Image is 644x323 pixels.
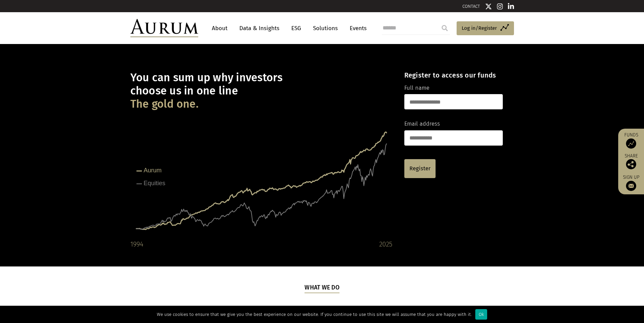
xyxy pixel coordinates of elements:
[475,309,487,320] div: Ok
[508,3,514,10] img: Linkedin icon
[130,71,392,111] h1: You can sum up why investors choose us in one line
[457,21,514,36] a: Log in/Register
[130,239,143,250] div: 1994
[236,22,283,35] a: Data & Insights
[404,120,440,128] label: Email address
[379,239,392,250] div: 2025
[622,132,641,149] a: Funds
[485,3,492,10] img: Twitter icon
[144,180,165,187] tspan: Equities
[462,4,480,9] a: CONTACT
[438,21,452,35] input: Submit
[208,22,231,35] a: About
[622,154,641,169] div: Share
[622,174,641,191] a: Sign up
[497,3,503,10] img: Instagram icon
[626,181,636,191] img: Sign up to our newsletter
[404,84,429,92] label: Full name
[288,22,305,35] a: ESG
[404,71,503,79] h4: Register to access our funds
[346,22,367,35] a: Events
[130,98,199,111] span: The gold one.
[310,22,341,35] a: Solutions
[136,305,508,323] span: Aurum is a hedge fund investment specialist focused solely on selecting hedge funds and managing ...
[626,138,636,149] img: Access Funds
[144,167,162,174] tspan: Aurum
[462,24,497,32] span: Log in/Register
[404,159,436,178] a: Register
[130,19,198,37] img: Aurum
[305,283,339,293] h5: What we do
[626,159,636,169] img: Share this post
